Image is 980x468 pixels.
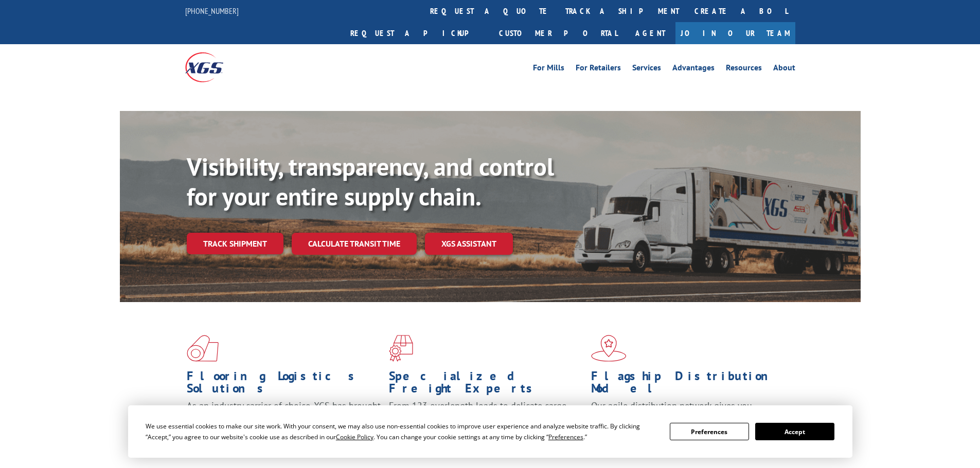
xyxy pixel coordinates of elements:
[187,370,381,400] h1: Flooring Logistics Solutions
[343,22,491,44] a: Request a pickup
[726,64,762,75] a: Resources
[632,64,661,75] a: Services
[591,370,786,400] h1: Flagship Distribution Model
[187,335,219,362] img: xgs-icon-total-supply-chain-intelligence-red
[185,6,239,16] a: [PHONE_NUMBER]
[773,64,795,75] a: About
[675,22,795,44] a: Join Our Team
[491,22,625,44] a: Customer Portal
[533,64,564,75] a: For Mills
[336,433,373,441] span: Cookie Policy
[292,233,417,255] a: Calculate transit time
[187,233,283,254] a: Track shipment
[755,423,834,440] button: Accept
[625,22,675,44] a: Agent
[591,335,627,362] img: xgs-icon-flagship-distribution-model-red
[576,64,621,75] a: For Retailers
[670,423,749,440] button: Preferences
[389,335,413,362] img: xgs-icon-focused-on-flooring-red
[146,421,657,442] div: We use essential cookies to make our site work. With your consent, we may also use non-essential ...
[548,433,583,441] span: Preferences
[389,400,583,445] p: From 123 overlength loads to delicate cargo, our experienced staff knows the best way to move you...
[591,400,780,424] span: Our agile distribution network gives you nationwide inventory management on demand.
[187,400,381,436] span: As an industry carrier of choice, XGS has brought innovation and dedication to flooring logistics...
[425,233,513,255] a: XGS ASSISTANT
[187,151,554,212] b: Visibility, transparency, and control for your entire supply chain.
[128,405,852,458] div: Cookie Consent Prompt
[672,64,715,75] a: Advantages
[389,370,583,400] h1: Specialized Freight Experts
